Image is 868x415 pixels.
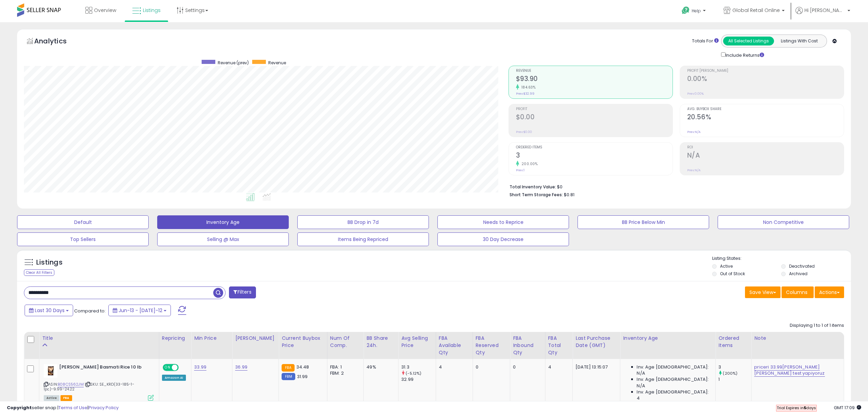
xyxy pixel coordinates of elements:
label: Archived [789,271,808,277]
span: Inv. Age [DEMOGRAPHIC_DATA]: [637,376,709,383]
h2: $0.00 [516,113,673,122]
div: Include Returns [716,51,772,59]
div: [PERSON_NAME] [235,335,276,342]
button: Default [17,215,149,229]
span: Hi [PERSON_NAME] [804,7,845,14]
button: Jun-13 - [DATE]-12 [108,305,171,316]
span: ON [163,365,172,371]
div: Inventory Age [623,335,713,342]
span: N/A [637,383,645,389]
span: Help [692,8,701,14]
div: Num of Comp. [330,335,361,349]
div: FBA Reserved Qty [476,335,507,356]
label: Active [720,263,733,269]
small: Prev: N/A [687,130,701,134]
small: Prev: 0.00% [687,92,704,96]
b: Short Term Storage Fees: [510,192,563,198]
a: Help [676,1,713,22]
div: [DATE] 13:15:07 [575,364,615,370]
button: Save View [745,286,781,298]
h5: Listings [36,258,63,267]
div: 49% [366,364,393,370]
button: Needs to Reprice [437,215,569,229]
img: 41YG7t4uIRL._SL40_.jpg [44,364,57,378]
span: Profit [PERSON_NAME] [687,69,844,73]
li: $0 [510,182,839,190]
small: FBM [282,373,295,380]
button: Listings With Cost [774,37,825,45]
span: FBA [60,395,72,401]
h2: 20.56% [687,113,844,122]
b: 5 [804,405,806,411]
span: All listings currently available for purchase on Amazon [44,395,59,401]
div: 32.99 [401,376,436,383]
span: N/A [637,370,645,376]
small: (-5.12%) [406,371,421,376]
span: Inv. Age [DEMOGRAPHIC_DATA]: [637,389,709,395]
span: OFF [178,365,189,371]
div: 4 [548,364,568,370]
button: Last 30 Days [25,305,73,316]
span: Inv. Age [DEMOGRAPHIC_DATA]: [637,364,709,370]
span: Global Retail Online [732,7,780,14]
div: FBA Total Qty [548,335,570,356]
span: Revenue (prev) [218,60,249,66]
div: Ordered Items [718,335,748,349]
span: Ordered Items [516,146,673,149]
span: ROI [687,146,844,149]
button: Top Sellers [17,232,149,246]
span: Profit [516,107,673,111]
h2: N/A [687,151,844,161]
i: Get Help [681,6,690,15]
span: Jun-13 - [DATE]-12 [119,307,162,314]
div: Avg Selling Price [401,335,433,349]
small: FBA [282,364,294,372]
a: priceri 33.99[PERSON_NAME] [PERSON_NAME] test yapiyoruz [754,364,825,377]
small: Prev: $0.00 [516,130,532,134]
span: Listings [143,7,161,14]
strong: Copyright [7,404,32,411]
button: Columns [782,286,814,298]
button: Selling @ Max [157,232,289,246]
b: [PERSON_NAME] Basmati Rice 10 lb [59,364,142,372]
div: BB Share 24h. [366,335,395,349]
div: FBA inbound Qty [513,335,542,356]
div: Last Purchase Date (GMT) [575,335,617,349]
div: Displaying 1 to 1 of 1 items [790,322,844,329]
button: Non Competitive [718,215,849,229]
p: Listing States: [712,255,851,262]
span: Revenue [516,69,673,73]
div: Totals For [692,38,719,44]
div: FBM: 2 [330,370,358,376]
h5: Analytics [34,36,80,48]
small: Prev: $32.99 [516,92,534,96]
button: All Selected Listings [723,37,774,45]
span: | SKU: SE_KRD(33-185-1-1pc)-9.99-24.22 [44,381,134,392]
button: Items Being Repriced [297,232,429,246]
div: seller snap | | [7,405,119,411]
a: 33.99 [194,364,206,371]
b: Total Inventory Value: [510,184,556,190]
div: FBA: 1 [330,364,358,370]
button: BB Price Below Min [578,215,709,229]
a: Terms of Use [58,404,87,411]
span: Last 30 Days [35,307,65,314]
span: 31.99 [297,373,308,380]
label: Deactivated [789,263,815,269]
a: Hi [PERSON_NAME] [796,7,850,22]
h2: 0.00% [687,75,844,84]
div: 0 [476,364,505,370]
button: Inventory Age [157,215,289,229]
span: 4 [637,395,640,401]
small: 200.00% [519,161,538,166]
button: BB Drop in 7d [297,215,429,229]
button: Filters [229,286,256,298]
button: Actions [815,286,844,298]
div: ASIN: [44,364,154,400]
label: Out of Stock [720,271,745,277]
div: Title [42,335,156,342]
button: 30 Day Decrease [437,232,569,246]
div: 1 [718,376,751,383]
div: Repricing [162,335,188,342]
small: 184.63% [519,85,536,90]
